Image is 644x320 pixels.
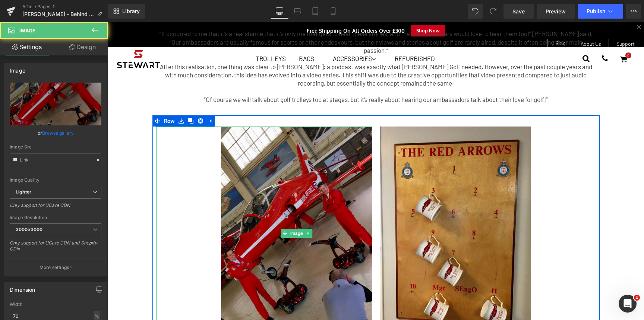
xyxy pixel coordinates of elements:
a: Laptop [288,4,306,19]
b: Lighter [16,189,31,195]
button: More settings [4,259,107,276]
span: Library [122,8,140,15]
button: More [626,4,641,19]
div: Image [10,63,25,74]
span: [PERSON_NAME] - Behind The Scenes [22,11,94,17]
div: Image Src [10,144,101,150]
span: Preview [546,7,566,15]
iframe: Intercom live chat [619,295,637,313]
a: Desktop [271,4,288,19]
span: Image [181,207,197,215]
button: Undo [468,4,483,19]
p: After this realisation, one thing was clear to [PERSON_NAME]: a podcast was exactly what [PERSON_... [50,40,486,65]
a: Clone Row [78,93,88,104]
a: Expand / Collapse [98,93,107,104]
a: Tablet [306,4,324,19]
a: Article Pages [22,4,108,10]
a: Expand / Collapse [197,207,205,215]
div: Image Resolution [10,215,101,220]
button: Redo [486,4,501,19]
input: Link [10,153,101,166]
div: Image Quality [10,177,101,183]
div: Dimension [10,282,35,293]
a: Save row [69,93,78,104]
div: Only support for UCare CDN [10,202,101,213]
span: Save [512,7,525,15]
div: Only support for UCare CDN and Shopify CDN [10,240,101,257]
span: 1 [634,295,640,301]
a: Mobile [324,4,342,19]
p: “Of course we will talk about golf trolleys too at stages, but it’s really about hearing our amba... [50,73,486,81]
p: “It occurred to me that it’s a real shame that it’s only me that gets to hear these stories, and ... [50,7,486,32]
span: Publish [587,8,605,14]
button: Publish [578,4,623,19]
a: New Library [108,4,145,19]
a: Remove Row [88,93,98,104]
b: 3000x3000 [16,227,42,232]
a: Preview [537,4,575,19]
div: or [10,129,101,137]
span: Help [17,5,32,12]
p: More settings [40,264,69,271]
div: Width [10,302,101,307]
span: Image [19,28,35,33]
span: Row [54,93,69,104]
a: Design [56,39,110,55]
a: Browse gallery [42,127,74,140]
